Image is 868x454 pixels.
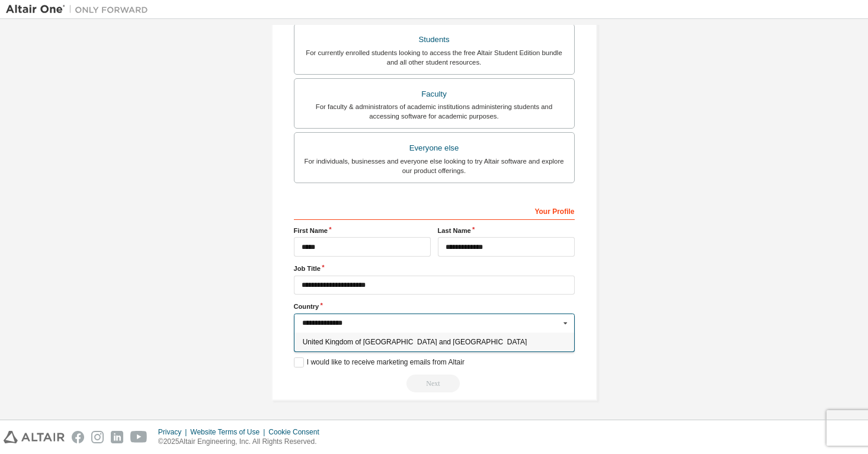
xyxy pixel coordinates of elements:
img: Altair One [6,4,154,15]
label: First Name [294,226,431,235]
label: I would like to receive marketing emails from Altair [294,357,465,367]
img: linkedin.svg [111,431,123,443]
div: Website Terms of Use [190,427,268,437]
div: Cookie Consent [268,427,326,437]
label: Job Title [294,264,575,273]
label: Last Name [438,226,575,235]
div: Faculty [302,86,567,103]
span: United Kingdom of [GEOGRAPHIC_DATA] and [GEOGRAPHIC_DATA] [302,338,566,346]
label: Country [294,302,575,311]
div: For currently enrolled students looking to access the free Altair Student Edition bundle and all ... [302,48,567,67]
div: Read and acccept EULA to continue [294,375,575,392]
div: For individuals, businesses and everyone else looking to try Altair software and explore our prod... [302,156,567,175]
img: altair_logo.svg [4,431,65,443]
img: instagram.svg [91,431,104,443]
div: For faculty & administrators of academic institutions administering students and accessing softwa... [302,102,567,121]
img: youtube.svg [130,431,148,443]
div: Everyone else [302,140,567,156]
div: Your Profile [294,201,575,220]
div: Privacy [158,427,190,437]
p: © 2025 Altair Engineering, Inc. All Rights Reserved. [158,437,326,447]
div: Students [302,31,567,48]
img: facebook.svg [72,431,84,443]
